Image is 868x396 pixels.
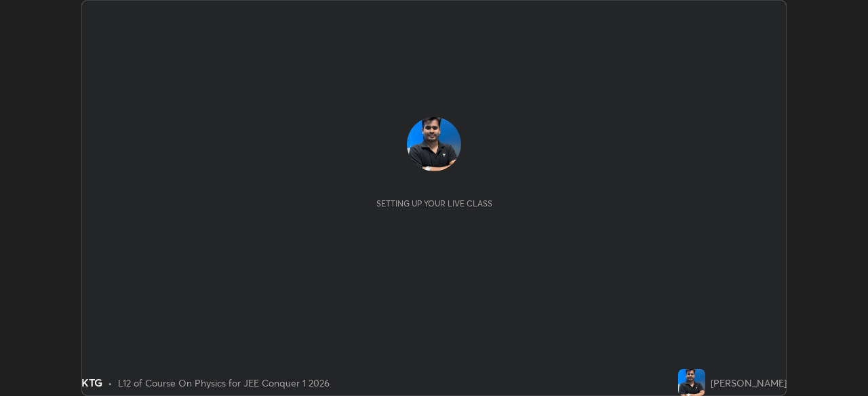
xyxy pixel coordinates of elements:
div: • [108,376,113,390]
div: L12 of Course On Physics for JEE Conquer 1 2026 [118,376,330,390]
div: Setting up your live class [376,198,492,208]
img: ea0f9c6474774c10bedd37f73a00240d.jpg [407,117,461,171]
img: ea0f9c6474774c10bedd37f73a00240d.jpg [678,369,705,396]
div: KTG [81,374,102,391]
div: [PERSON_NAME] [711,376,787,390]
